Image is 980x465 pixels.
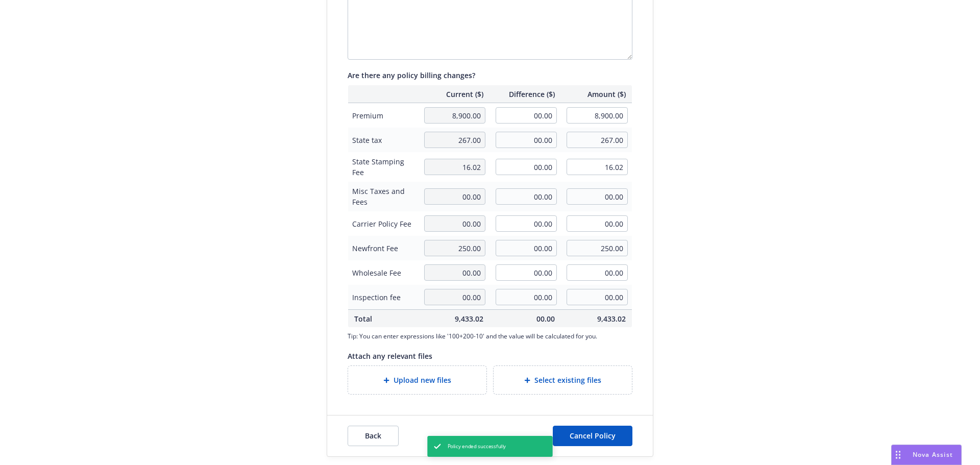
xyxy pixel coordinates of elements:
[892,445,904,464] div: Drag to move
[553,426,632,446] button: Cancel Policy
[348,332,632,340] span: Tip: You can enter expressions like '100+200-10' and the value will be calculated for you.
[424,89,483,100] span: Current ($)
[913,450,953,459] span: Nova Assist
[352,267,414,278] span: Wholesale Fee
[365,431,381,440] span: Back
[352,218,414,229] span: Carrier Policy Fee
[352,243,414,254] span: Newfront Fee
[493,365,632,395] div: Select existing files
[424,313,483,324] span: 9,433.02
[348,426,399,446] button: Back
[496,313,555,324] span: 00.00
[348,70,475,80] span: Are there any policy billing changes?
[354,313,412,324] span: Total
[448,443,506,450] span: Policy ended successfully
[348,365,487,395] div: Upload new files
[352,135,414,145] span: State tax
[567,313,626,324] span: 9,433.02
[348,351,432,361] span: Attach any relevant files
[534,375,601,385] span: Select existing files
[567,89,626,100] span: Amount ($)
[352,110,414,121] span: Premium
[352,292,414,303] span: Inspection fee
[891,445,962,465] button: Nova Assist
[352,156,414,178] span: State Stamping Fee
[352,186,414,207] span: Misc Taxes and Fees
[496,89,555,100] span: Difference ($)
[570,431,616,440] span: Cancel Policy
[394,375,451,385] span: Upload new files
